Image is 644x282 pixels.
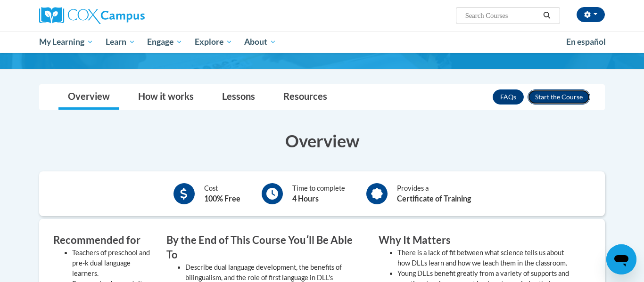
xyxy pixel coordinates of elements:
a: How it works [129,85,203,110]
li: There is a lack of fit between what science tells us about how DLLs learn and how we teach them i... [397,248,577,268]
a: Lessons [213,85,264,110]
a: Learn [99,31,141,53]
a: About [239,31,283,53]
b: 4 Hours [292,194,319,203]
span: About [244,36,276,48]
div: Main menu [25,31,619,53]
div: Time to complete [292,183,345,204]
li: Teachers of preschool and pre-k dual language learners. [72,248,152,279]
a: Engage [141,31,189,53]
a: My Learning [33,31,99,53]
b: 100% Free [204,194,240,203]
button: Enroll [528,89,590,105]
div: Cost [204,183,240,204]
span: My Learning [39,36,93,48]
input: Search Courses [464,10,540,21]
span: Engage [147,36,182,48]
a: Resources [274,85,337,110]
h3: Overview [39,129,605,153]
button: Account Settings [577,7,605,22]
div: Provides a [397,183,471,204]
a: Cox Campus [39,7,218,24]
iframe: Button to launch messaging window [606,244,636,274]
button: Search [540,10,554,21]
a: En español [560,32,612,52]
span: En español [566,37,606,47]
a: Explore [189,31,239,53]
h3: Why It Matters [379,233,577,248]
a: FAQs [493,89,524,105]
b: Certificate of Training [397,194,471,203]
span: Learn [106,36,135,48]
h3: By the End of This Course Youʹll Be Able To [166,233,364,262]
img: Cox Campus [39,7,145,24]
h3: Recommended for [53,233,152,248]
a: Overview [58,85,119,110]
span: Explore [195,36,232,48]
